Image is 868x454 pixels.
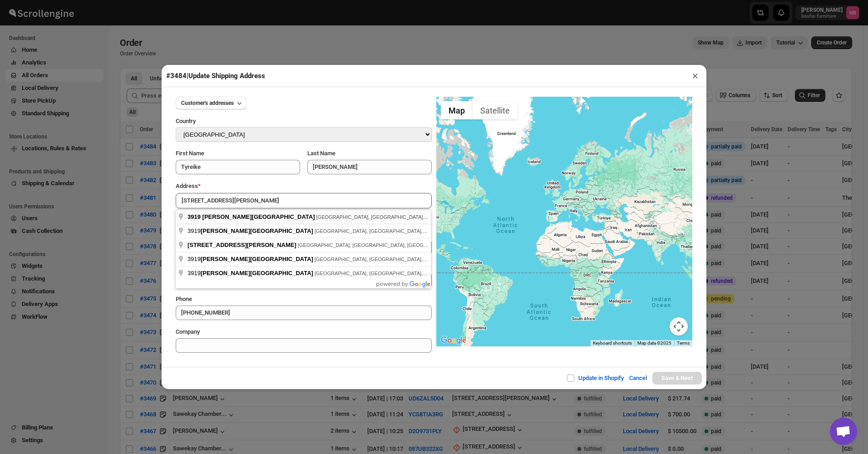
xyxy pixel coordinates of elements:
span: 3919 [187,227,315,234]
span: [PERSON_NAME][GEOGRAPHIC_DATA] [202,213,315,220]
button: Show satellite imagery [473,101,518,119]
button: Customer's addresses [176,97,247,109]
div: Country [176,117,432,127]
a: Terms (opens in new tab) [677,340,690,345]
span: First Name [176,150,204,157]
button: Map camera controls [670,317,688,336]
img: Google [439,335,469,346]
span: Map data ©2025 [637,340,671,345]
span: [PERSON_NAME][GEOGRAPHIC_DATA] [201,227,313,234]
div: Address [176,182,432,191]
span: Update in Shopify [578,375,624,381]
span: #3484 | Update Shipping Address [166,72,265,80]
button: × [689,69,702,82]
span: 3919 [187,213,201,220]
span: [GEOGRAPHIC_DATA], [GEOGRAPHIC_DATA], [GEOGRAPHIC_DATA] [316,214,478,220]
span: [GEOGRAPHIC_DATA], [GEOGRAPHIC_DATA], [GEOGRAPHIC_DATA] [315,257,476,262]
a: Open this area in Google Maps (opens a new window) [439,335,469,346]
span: [PERSON_NAME][GEOGRAPHIC_DATA] [201,270,313,276]
button: Keyboard shortcuts [593,340,632,346]
span: [GEOGRAPHIC_DATA], [GEOGRAPHIC_DATA], [GEOGRAPHIC_DATA] [315,228,476,234]
span: [GEOGRAPHIC_DATA], [GEOGRAPHIC_DATA], [GEOGRAPHIC_DATA] [315,271,476,276]
span: Last Name [307,150,335,157]
span: [PERSON_NAME][GEOGRAPHIC_DATA] [201,256,313,262]
button: Cancel [624,369,652,387]
span: [GEOGRAPHIC_DATA], [GEOGRAPHIC_DATA], [GEOGRAPHIC_DATA] [298,242,459,248]
button: Show street map [441,101,473,119]
button: Update in Shopify [561,369,629,387]
span: Company [176,328,200,335]
span: 3919 [187,270,315,276]
span: 3919 [187,256,315,262]
span: Phone [176,296,192,302]
span: Customer's addresses [181,99,234,107]
a: Open chat [830,418,857,445]
span: [STREET_ADDRESS][PERSON_NAME] [187,242,296,248]
input: Enter a address [176,193,432,208]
